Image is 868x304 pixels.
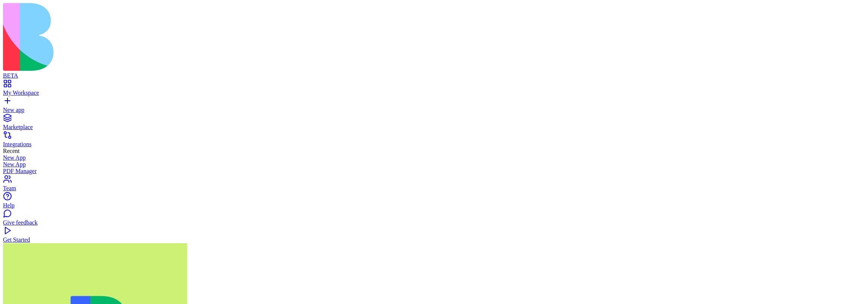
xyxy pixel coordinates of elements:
a: Team [3,178,865,192]
a: PDF Manager [3,168,865,175]
div: New app [3,107,865,113]
a: New App [3,161,865,168]
a: Integrations [3,134,865,148]
img: logo [3,3,303,71]
a: New app [3,100,865,113]
div: BETA [3,72,865,79]
a: Get Started [3,230,865,243]
a: My Workspace [3,83,865,96]
a: BETA [3,66,865,79]
div: Team [3,185,865,192]
a: Give feedback [3,213,865,226]
div: My Workspace [3,90,865,96]
div: Marketplace [3,124,865,131]
a: Marketplace [3,117,865,131]
div: Help [3,202,865,209]
a: New App [3,154,865,161]
div: Integrations [3,141,865,148]
div: Get Started [3,236,865,243]
a: Help [3,195,865,209]
span: Recent [3,148,19,154]
div: Give feedback [3,219,865,226]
